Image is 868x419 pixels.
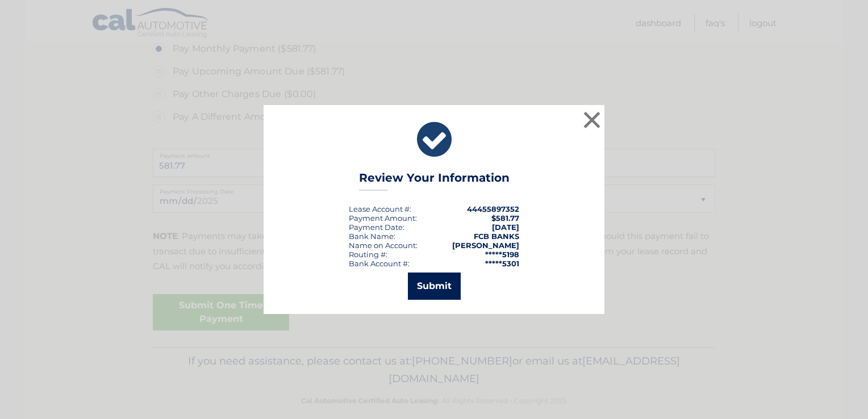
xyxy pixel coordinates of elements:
[581,108,603,131] button: ×
[349,223,403,232] span: Payment Date
[467,204,519,213] strong: 44455897352
[359,171,510,191] h3: Review Your Information
[491,213,519,223] span: $581.77
[349,241,418,250] div: Name on Account:
[492,223,519,232] span: [DATE]
[452,241,519,250] strong: [PERSON_NAME]
[349,250,387,259] div: Routing #:
[408,273,461,300] button: Submit
[349,223,404,232] div: :
[474,232,519,241] strong: FCB BANKS
[349,232,395,241] div: Bank Name:
[349,213,417,223] div: Payment Amount:
[349,259,410,268] div: Bank Account #:
[349,204,411,213] div: Lease Account #:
